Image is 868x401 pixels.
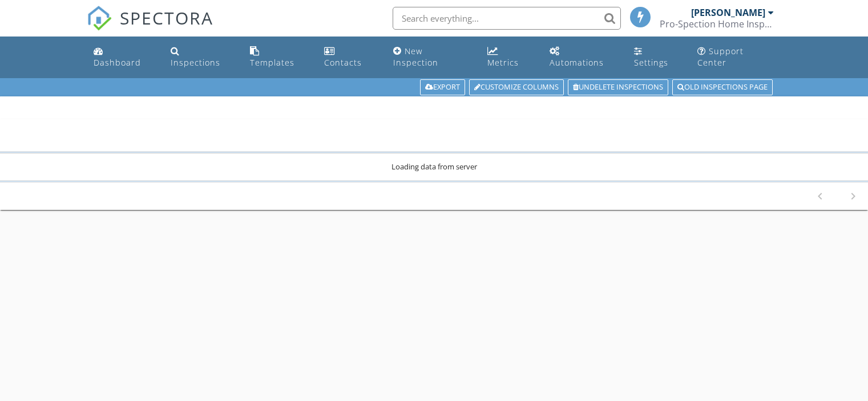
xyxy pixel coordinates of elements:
div: Automations [550,57,604,68]
input: Search everything... [393,7,621,30]
a: Inspections [166,41,236,74]
a: Support Center [693,41,779,74]
div: Inspections [171,57,220,68]
div: Dashboard [94,57,141,68]
div: Contacts [324,57,362,68]
a: New Inspection [389,41,474,74]
img: The Best Home Inspection Software - Spectora [87,6,112,31]
div: Pro-Spection Home Inspections LLC. [660,18,774,30]
a: Automations (Basic) [545,41,620,74]
a: Customize Columns [469,79,564,95]
a: Old inspections page [672,79,773,95]
div: Metrics [487,57,519,68]
a: Export [420,79,465,95]
div: Settings [634,57,668,68]
span: SPECTORA [120,6,213,30]
div: Templates [250,57,294,68]
div: New Inspection [393,46,438,68]
a: Dashboard [89,41,157,74]
a: Templates [245,41,310,74]
a: Settings [629,41,684,74]
a: SPECTORA [87,15,213,39]
div: Support Center [697,46,744,68]
a: Undelete inspections [568,79,668,95]
a: Contacts [320,41,380,74]
div: [PERSON_NAME] [691,7,765,18]
a: Metrics [483,41,536,74]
